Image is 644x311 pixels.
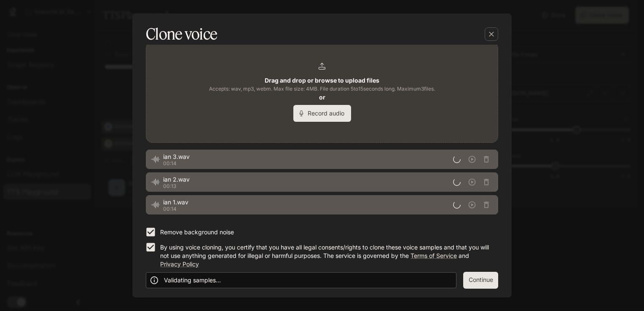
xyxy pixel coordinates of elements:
span: ian 2.wav [163,175,453,184]
p: 00:13 [163,184,453,189]
b: Drag and drop or browse to upload files [265,77,379,84]
p: 00:14 [163,161,453,166]
p: By using voice cloning, you certify that you have all legal consents/rights to clone these voice ... [160,243,491,268]
span: ian 1.wav [163,198,453,206]
button: Record audio [293,105,351,122]
p: Remove background noise [160,228,234,236]
span: ian 3.wav [163,153,453,161]
h5: Clone voice [146,24,217,45]
button: Continue [463,272,498,289]
b: or [319,94,325,101]
a: Terms of Service [411,252,457,259]
a: Privacy Policy [160,260,199,268]
div: Validating samples... [164,273,221,288]
span: Accepts: wav, mp3, webm. Max file size: 4MB. File duration 5 to 15 seconds long. Maximum 3 files. [209,85,435,93]
p: 00:14 [163,206,453,212]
